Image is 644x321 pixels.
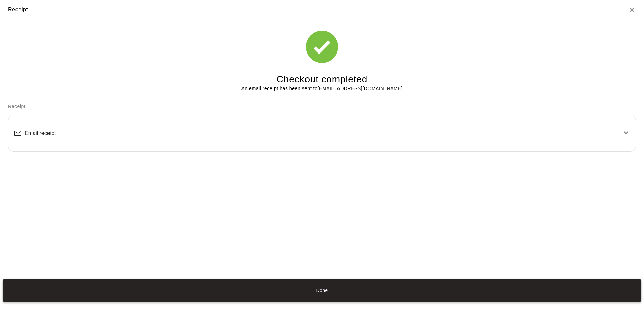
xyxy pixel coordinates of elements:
h4: Checkout completed [277,74,367,85]
u: [EMAIL_ADDRESS][DOMAIN_NAME] [318,86,403,91]
div: Receipt [8,5,28,14]
span: Email receipt [25,130,56,136]
p: Receipt [8,103,636,110]
button: Close [628,6,636,14]
p: An email receipt has been sent to [241,85,402,92]
button: Done [3,279,641,302]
